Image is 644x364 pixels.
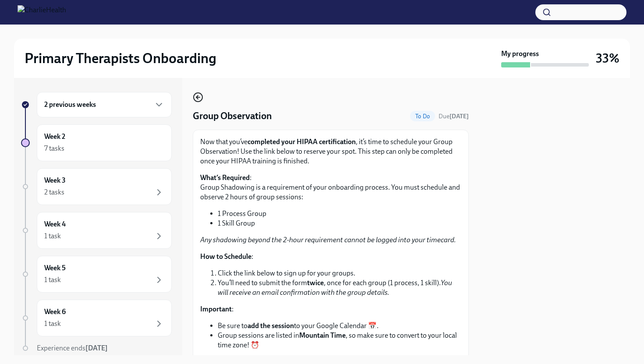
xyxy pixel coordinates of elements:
strong: My progress [501,49,539,59]
h6: Week 6 [44,307,66,317]
h6: 2 previous weeks [44,100,96,110]
strong: completed your HIPAA certification [248,138,356,146]
span: Experience ends [37,344,108,352]
div: 1 task [44,319,61,329]
h2: Primary Therapists Onboarding [25,49,216,67]
em: Any shadowing beyond the 2-hour requirement cannot be logged into your timecard. [200,236,456,244]
h6: Week 4 [44,219,66,229]
li: 1 Process Group [218,209,461,219]
a: Week 32 tasks [21,168,172,205]
strong: Mountain Time [299,331,346,339]
li: 1 Skill Group [218,219,461,228]
strong: [DATE] [85,344,108,352]
h6: Week 2 [44,132,65,141]
li: You’ll need to submit the form , once for each group (1 process, 1 skill). [218,278,461,297]
p: Now that you’ve , it’s time to schedule your Group Observation! Use the link below to reserve you... [200,137,461,166]
h6: Week 3 [44,176,66,185]
a: Week 41 task [21,212,172,249]
span: To Do [410,113,435,120]
li: Group sessions are listed in , so make sure to convert to your local time zone! ⏰ [218,331,461,350]
img: CharlieHealth [18,5,66,19]
div: 1 task [44,275,61,285]
strong: [DATE] [449,113,469,120]
p: : Group Shadowing is a requirement of your onboarding process. You must schedule and observe 2 ho... [200,173,461,202]
h4: Group Observation [193,110,272,123]
div: 7 tasks [44,144,64,153]
a: Week 27 tasks [21,124,172,161]
li: Be sure to to your Google Calendar 📅. [218,321,461,331]
strong: What’s Required [200,173,250,182]
p: : [200,252,461,262]
strong: Important [200,305,232,313]
span: August 12th, 2025 09:00 [439,112,469,120]
li: Click the link below to sign up for your groups. [218,269,461,278]
strong: add the session [248,322,294,330]
div: 2 tasks [44,187,64,197]
p: : [200,304,461,314]
h6: Week 5 [44,263,66,273]
strong: twice [307,279,324,287]
strong: How to Schedule [200,252,251,261]
span: Due [439,113,469,120]
a: Week 51 task [21,256,172,293]
h3: 33% [596,50,619,66]
a: Week 61 task [21,300,172,336]
div: 1 task [44,231,61,241]
div: 2 previous weeks [37,92,172,117]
